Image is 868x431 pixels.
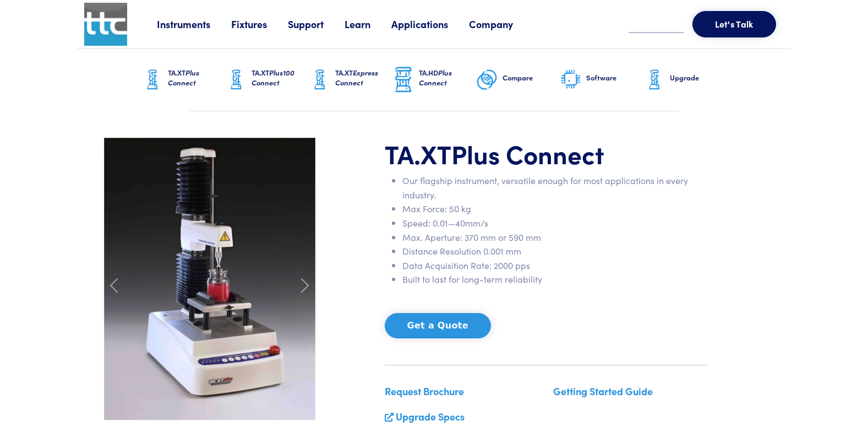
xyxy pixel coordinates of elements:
img: ta-xt-graphic.png [309,66,331,94]
img: ta-xt-graphic.png [225,66,247,94]
a: Applications [391,17,469,31]
h6: TA.XT [168,68,225,88]
a: TA.XTExpress Connect [309,49,392,111]
a: Software [560,49,643,111]
img: ta-hd-graphic.png [392,66,414,94]
h6: TA.XT [335,68,392,88]
a: Instruments [157,17,231,31]
a: Fixtures [231,17,288,31]
span: Plus Connect [419,67,452,88]
a: Compare [476,49,560,111]
img: ta-xt-graphic.png [643,66,665,94]
span: Express Connect [335,67,378,88]
h6: Compare [503,73,560,83]
img: compare-graphic.png [476,66,498,94]
span: Plus100 Connect [252,67,294,88]
a: Support [288,17,345,31]
h6: TA.XT [252,68,309,88]
h1: TA.XT [385,138,708,170]
a: TA.XTPlus Connect [141,49,225,111]
a: Learn [345,17,391,31]
li: Data Acquisition Rate: 2000 pps [402,258,708,273]
img: carousel-ta-xt-plus-bloom.jpg [104,138,315,420]
li: Distance Resolution 0.001 mm [402,244,708,258]
li: Speed: 0.01—40mm/s [402,216,708,230]
button: Let's Talk [692,11,776,37]
a: Upgrade [643,49,727,111]
li: Our flagship instrument, versatile enough for most applications in every industry. [402,174,708,202]
img: ta-xt-graphic.png [141,66,163,94]
a: Upgrade Specs [396,410,465,423]
li: Max. Aperture: 370 mm or 590 mm [402,230,708,245]
a: TA.XTPlus100 Connect [225,49,309,111]
h6: Upgrade [670,73,727,83]
button: Get a Quote [385,313,491,338]
a: TA.HDPlus Connect [392,49,476,111]
h6: TA.HD [419,68,476,88]
li: Max Force: 50 kg [402,202,708,216]
h6: Software [586,73,643,83]
a: Request Brochure [385,384,464,398]
img: software-graphic.png [560,68,582,91]
a: Company [469,17,534,31]
span: Plus Connect [168,67,199,88]
a: Getting Started Guide [553,384,653,398]
li: Built to last for long-term reliability [402,272,708,287]
img: ttc_logo_1x1_v1.0.png [84,3,127,46]
span: Plus Connect [451,136,604,171]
